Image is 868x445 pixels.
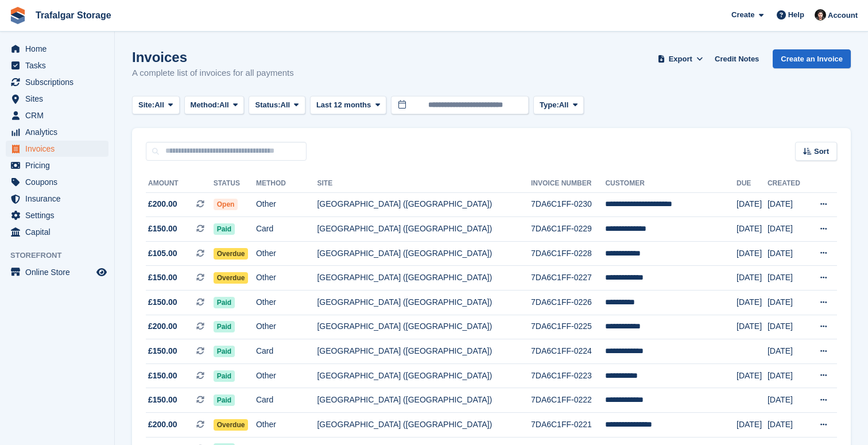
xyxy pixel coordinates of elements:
button: Export [655,49,706,68]
th: Customer [605,175,737,193]
td: Other [256,241,317,266]
td: [GEOGRAPHIC_DATA] ([GEOGRAPHIC_DATA]) [317,413,531,438]
a: menu [6,107,108,123]
a: Create an Invoice [773,49,851,68]
span: All [281,99,290,111]
span: Storefront [10,250,114,261]
td: [GEOGRAPHIC_DATA] ([GEOGRAPHIC_DATA]) [317,217,531,242]
td: Other [256,291,317,315]
span: Type: [540,99,559,111]
td: [GEOGRAPHIC_DATA] ([GEOGRAPHIC_DATA]) [317,388,531,413]
td: 7DA6C1FF-0227 [531,266,605,291]
a: Credit Notes [710,49,764,68]
td: [GEOGRAPHIC_DATA] ([GEOGRAPHIC_DATA]) [317,363,531,388]
th: Method [256,175,317,193]
a: menu [6,57,108,73]
td: Other [256,315,317,339]
span: £200.00 [148,320,177,332]
th: Status [214,175,256,193]
span: All [154,99,164,111]
a: menu [6,91,108,107]
span: Paid [214,394,235,406]
p: A complete list of invoices for all payments [132,67,294,80]
button: Last 12 months [310,96,386,115]
span: Paid [214,321,235,332]
td: [DATE] [768,315,808,339]
a: menu [6,74,108,90]
td: 7DA6C1FF-0226 [531,291,605,315]
th: Site [317,175,531,193]
td: Other [256,363,317,388]
td: [DATE] [768,241,808,266]
td: [DATE] [768,413,808,438]
span: Home [25,41,94,57]
td: [DATE] [737,315,768,339]
span: Overdue [214,419,249,431]
a: menu [6,157,108,173]
a: menu [6,124,108,140]
td: Other [256,266,317,291]
span: £150.00 [148,272,177,284]
span: Sites [25,91,94,107]
td: [DATE] [737,217,768,242]
span: Overdue [214,248,249,260]
td: 7DA6C1FF-0221 [531,413,605,438]
span: Export [669,53,692,65]
span: Account [828,10,858,21]
span: Subscriptions [25,74,94,90]
span: Method: [191,99,220,111]
button: Status: All [249,96,305,115]
th: Created [768,175,808,193]
a: menu [6,41,108,57]
td: [DATE] [768,363,808,388]
td: 7DA6C1FF-0222 [531,388,605,413]
a: menu [6,207,108,223]
td: 7DA6C1FF-0225 [531,315,605,339]
span: Help [788,9,804,21]
span: Paid [214,346,235,357]
span: Tasks [25,57,94,73]
a: Preview store [95,265,108,279]
td: 7DA6C1FF-0229 [531,217,605,242]
span: £150.00 [148,394,177,406]
td: [DATE] [768,266,808,291]
span: Paid [214,297,235,308]
td: 7DA6C1FF-0223 [531,363,605,388]
span: Coupons [25,174,94,190]
a: Trafalgar Storage [31,6,116,25]
span: Paid [214,370,235,382]
span: Settings [25,207,94,223]
td: [DATE] [737,291,768,315]
a: menu [6,141,108,157]
td: [DATE] [768,339,808,364]
span: Open [214,199,238,210]
span: £150.00 [148,345,177,357]
td: Other [256,192,317,217]
span: Site: [138,99,154,111]
td: [DATE] [737,241,768,266]
a: menu [6,174,108,190]
td: 7DA6C1FF-0224 [531,339,605,364]
th: Amount [146,175,214,193]
span: Overdue [214,272,249,284]
span: Sort [814,146,829,157]
a: menu [6,264,108,280]
td: Card [256,217,317,242]
span: £105.00 [148,247,177,260]
a: menu [6,224,108,240]
td: [GEOGRAPHIC_DATA] ([GEOGRAPHIC_DATA]) [317,291,531,315]
td: [DATE] [768,192,808,217]
button: Method: All [184,96,245,115]
button: Type: All [533,96,584,115]
td: [DATE] [737,266,768,291]
td: Card [256,388,317,413]
span: Invoices [25,141,94,157]
span: Pricing [25,157,94,173]
span: All [219,99,229,111]
button: Site: All [132,96,180,115]
td: [DATE] [768,388,808,413]
img: stora-icon-8386f47178a22dfd0bd8f6a31ec36ba5ce8667c1dd55bd0f319d3a0aa187defe.svg [9,7,26,24]
span: CRM [25,107,94,123]
span: Paid [214,223,235,235]
td: [DATE] [737,192,768,217]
